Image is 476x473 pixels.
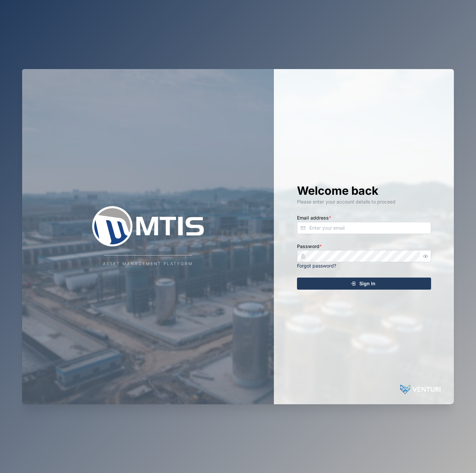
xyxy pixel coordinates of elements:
a: Forgot password? [297,263,336,269]
label: Email address [297,214,331,222]
img: Company Logo [81,206,215,246]
span: Sign In [359,278,375,289]
div: Please enter your account details to proceed [297,198,431,205]
h1: Welcome back [297,183,431,198]
label: Password [297,243,322,250]
div: Asset Management Platform [103,261,193,267]
button: Sign In [297,278,431,290]
img: Powered by: Venturi [400,383,440,396]
input: Enter your email [297,222,431,234]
